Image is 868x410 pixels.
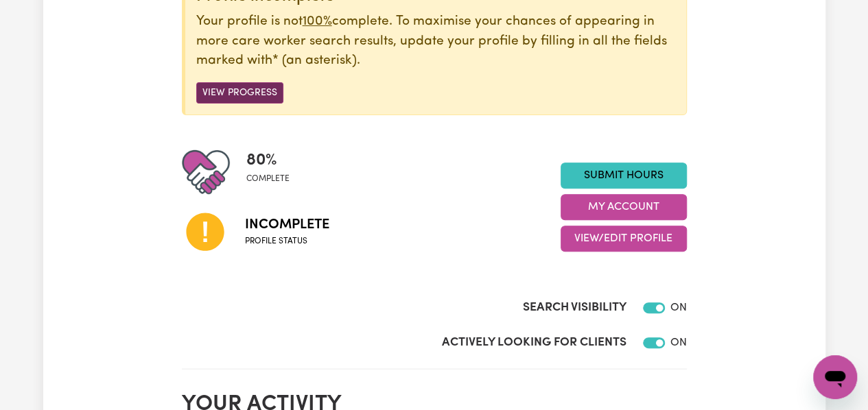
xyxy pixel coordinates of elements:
[246,148,290,173] span: 80 %
[245,235,329,248] span: Profile status
[813,355,857,399] iframe: Button to launch messaging window
[196,12,675,71] p: Your profile is not complete. To maximise your chances of appearing in more care worker search re...
[670,337,687,348] span: ON
[246,148,301,196] div: Profile completeness: 80%
[246,173,290,185] span: complete
[303,15,332,28] u: 100%
[670,302,687,313] span: ON
[561,194,687,220] button: My Account
[442,334,626,352] label: Actively Looking for Clients
[272,54,357,67] span: an asterisk
[196,82,283,104] button: View Progress
[561,226,687,252] button: View/Edit Profile
[561,162,687,189] a: Submit Hours
[523,299,626,317] label: Search Visibility
[245,215,329,235] span: Incomplete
